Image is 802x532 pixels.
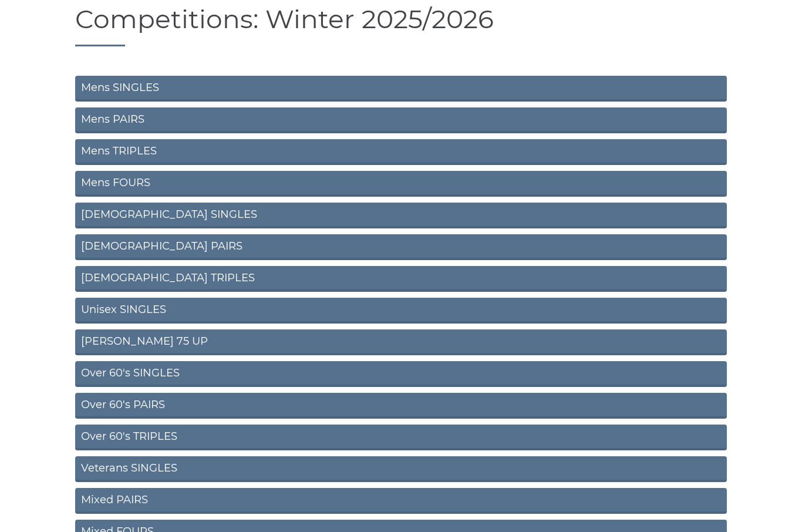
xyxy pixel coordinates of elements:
[75,298,727,324] a: Unisex SINGLES
[75,393,727,419] a: Over 60's PAIRS
[75,488,727,514] a: Mixed PAIRS
[75,203,727,228] a: [DEMOGRAPHIC_DATA] SINGLES
[75,361,727,387] a: Over 60's SINGLES
[75,171,727,197] a: Mens FOURS
[75,5,727,46] h1: Competitions: Winter 2025/2026
[75,234,727,260] a: [DEMOGRAPHIC_DATA] PAIRS
[75,266,727,292] a: [DEMOGRAPHIC_DATA] TRIPLES
[75,107,727,133] a: Mens PAIRS
[75,425,727,450] a: Over 60's TRIPLES
[75,329,727,355] a: [PERSON_NAME] 75 UP
[75,76,727,102] a: Mens SINGLES
[75,139,727,165] a: Mens TRIPLES
[75,456,727,482] a: Veterans SINGLES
